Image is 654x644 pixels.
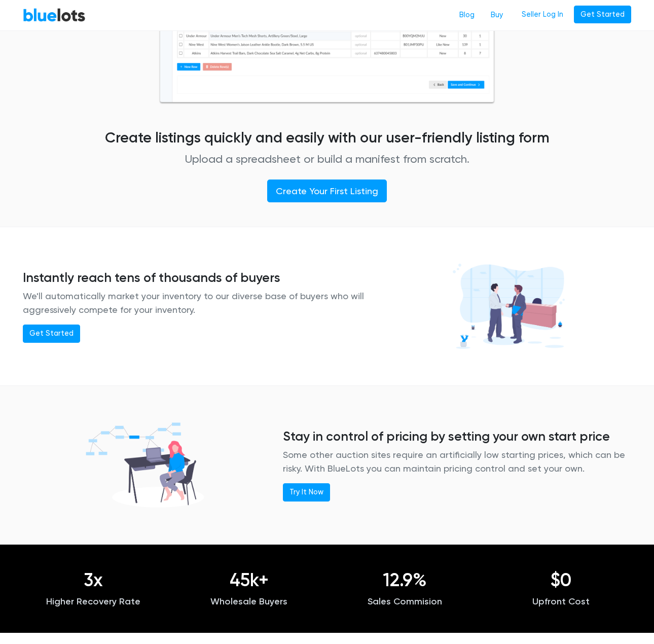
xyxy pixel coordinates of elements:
h1: 3x [23,569,164,591]
a: Buy [483,6,511,25]
p: We'll automatically market your inventory to our diverse base of buyers who will aggressively com... [23,289,372,316]
p: Upload a spreadsheet or build a manifest from scratch. [75,151,579,167]
a: Try It Now [283,483,330,502]
img: business_buyers-cfd69abd64898b0651ac148da210bee8ea7754f659c9979d10ce09be390d4898.png [441,256,577,357]
a: Get Started [574,6,631,24]
h3: Instantly reach tens of thousands of buyers [23,270,372,285]
h1: 12.9% [335,569,476,591]
a: Get Started [23,325,80,343]
p: Sales Commision [335,595,476,609]
a: BlueLots [23,8,86,22]
p: Upfront Cost [491,595,632,609]
p: Wholesale Buyers [179,595,320,609]
a: Seller Log In [515,6,570,24]
h2: Create listings quickly and easily with our user-friendly listing form [75,129,579,147]
p: Higher Recovery Rate [23,595,164,609]
h1: 45k+ [179,569,320,591]
a: Blog [451,6,483,25]
a: Create Your First Listing [267,180,387,202]
img: software_does_the_rest-1ace83036a4afef12fcdcdcaca3111683abf6b574c56ce50e82dc01ac4e15000.png [74,414,216,516]
p: Some other auction sites require an artificially low starting prices, which can be risky. With Bl... [283,448,632,475]
h3: Stay in control of pricing by setting your own start price [283,428,632,444]
h1: $0 [491,569,632,591]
